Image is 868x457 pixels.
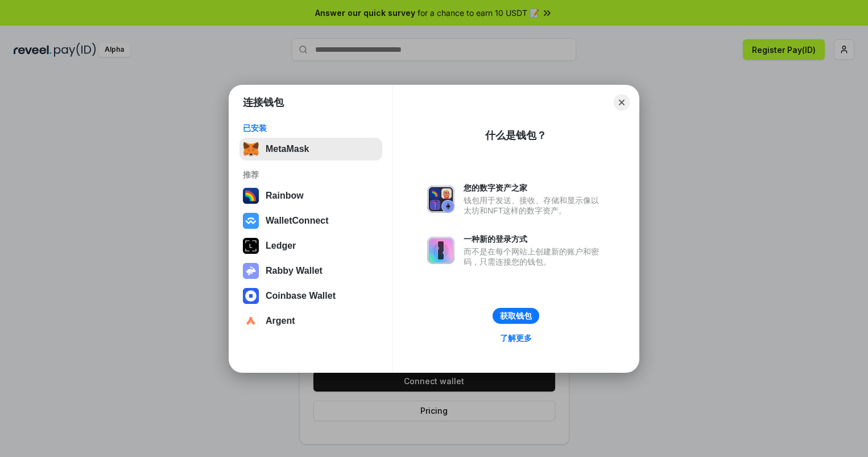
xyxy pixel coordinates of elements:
img: svg+xml,%3Csvg%20width%3D%2228%22%20height%3D%2228%22%20viewBox%3D%220%200%2028%2028%22%20fill%3D... [243,313,259,329]
div: Argent [266,316,295,326]
img: svg+xml,%3Csvg%20xmlns%3D%22http%3A%2F%2Fwww.w3.org%2F2000%2Fsvg%22%20width%3D%2228%22%20height%3... [243,238,259,254]
img: svg+xml,%3Csvg%20width%3D%2228%22%20height%3D%2228%22%20viewBox%3D%220%200%2028%2028%22%20fill%3D... [243,213,259,229]
button: Coinbase Wallet [239,285,382,307]
div: 钱包用于发送、接收、存储和显示像以太坊和NFT这样的数字资产。 [464,195,605,216]
button: Rabby Wallet [239,260,382,282]
img: svg+xml,%3Csvg%20xmlns%3D%22http%3A%2F%2Fwww.w3.org%2F2000%2Fsvg%22%20fill%3D%22none%22%20viewBox... [243,263,259,279]
button: 获取钱包 [493,308,539,324]
button: Close [614,94,630,110]
div: 了解更多 [500,333,532,343]
div: 而不是在每个网站上创建新的账户和密码，只需连接您的钱包。 [464,246,605,267]
img: svg+xml,%3Csvg%20xmlns%3D%22http%3A%2F%2Fwww.w3.org%2F2000%2Fsvg%22%20fill%3D%22none%22%20viewBox... [427,186,454,213]
div: 一种新的登录方式 [464,234,605,244]
button: MetaMask [239,138,382,160]
img: svg+xml,%3Csvg%20fill%3D%22none%22%20height%3D%2233%22%20viewBox%3D%220%200%2035%2033%22%20width%... [243,141,259,157]
img: svg+xml,%3Csvg%20xmlns%3D%22http%3A%2F%2Fwww.w3.org%2F2000%2Fsvg%22%20fill%3D%22none%22%20viewBox... [427,237,454,264]
button: Rainbow [239,184,382,207]
div: Coinbase Wallet [266,291,336,301]
img: svg+xml,%3Csvg%20width%3D%2228%22%20height%3D%2228%22%20viewBox%3D%220%200%2028%2028%22%20fill%3D... [243,288,259,304]
div: WalletConnect [266,216,329,226]
img: svg+xml,%3Csvg%20width%3D%22120%22%20height%3D%22120%22%20viewBox%3D%220%200%20120%20120%22%20fil... [243,188,259,204]
div: 获取钱包 [500,311,532,321]
div: Ledger [266,241,296,251]
button: Ledger [239,234,382,257]
h1: 连接钱包 [243,96,284,109]
div: 什么是钱包？ [485,129,547,142]
div: 已安装 [243,123,379,133]
button: WalletConnect [239,209,382,232]
div: Rabby Wallet [266,266,323,276]
a: 了解更多 [493,331,539,345]
div: 推荐 [243,170,379,180]
div: Rainbow [266,191,304,201]
div: 您的数字资产之家 [464,183,605,193]
div: MetaMask [266,144,309,154]
button: Argent [239,310,382,332]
